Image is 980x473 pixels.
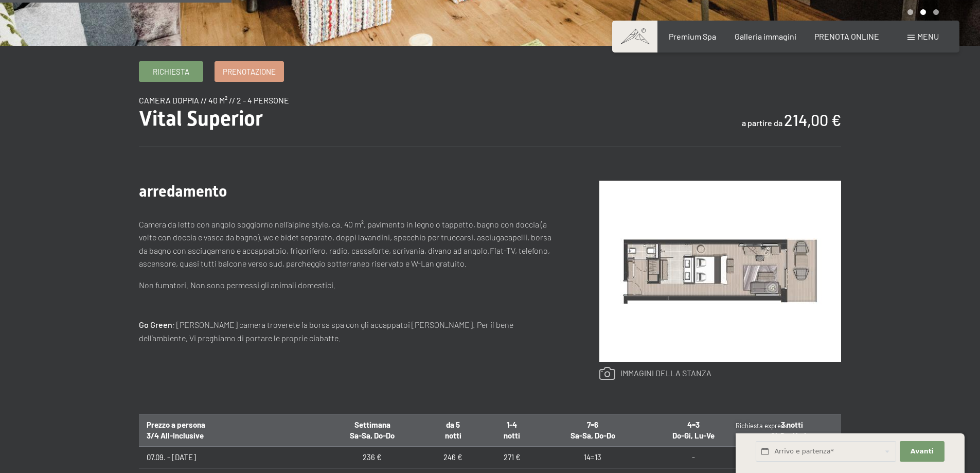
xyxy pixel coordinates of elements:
a: Prenotazione [215,62,283,81]
span: Menu [917,31,939,41]
p: : [PERSON_NAME] camera troverete la borsa spa con gli accappatoi [PERSON_NAME]. Per il bene dell’... [139,318,558,344]
img: Vital Superior [599,181,841,362]
strong: Go Green [139,320,172,329]
b: 214,00 € [784,111,841,129]
span: notti [504,431,520,440]
a: Richiesta [139,62,203,81]
span: Richiesta express [736,422,787,430]
span: 3/4 All-Inclusive [147,431,204,440]
td: 246 € [424,446,483,468]
th: 4=3 [644,414,742,446]
button: Avanti [900,441,944,462]
span: Do-Gi, Lu-Ve [672,431,715,440]
th: 1-4 [483,414,541,446]
th: 7=6 [541,414,644,446]
span: camera doppia // 40 m² // 2 - 4 persone [139,95,289,105]
span: arredamento [139,182,227,200]
span: notti [445,431,461,440]
span: a partire da [742,118,782,128]
a: Galleria immagini [735,31,796,41]
th: Settimana [321,414,424,446]
span: Richiesta [153,66,189,77]
td: 14=13 [541,446,644,468]
th: da 5 [424,414,483,446]
td: 07.09. - [DATE] [139,446,321,468]
span: Sa-Sa, Do-Do [350,431,395,440]
a: Premium Spa [669,31,716,41]
td: 236 € [321,446,424,468]
p: Camera da letto con angolo soggiorno nell’alpine style, ca. 40 m², pavimento in legno o tappetto,... [139,218,558,270]
span: Avanti [911,447,934,456]
td: - [644,446,742,468]
th: 3 notti [743,414,841,446]
span: Prenotazione [223,66,276,77]
span: Vital Superior [139,107,263,131]
span: Prezzo a persona [147,420,205,429]
span: Sa-Sa, Do-Do [571,431,615,440]
a: PRENOTA ONLINE [814,31,879,41]
p: Non fumatori. Non sono permessi gli animali domestici. [139,278,558,292]
td: 271 € [483,446,541,468]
